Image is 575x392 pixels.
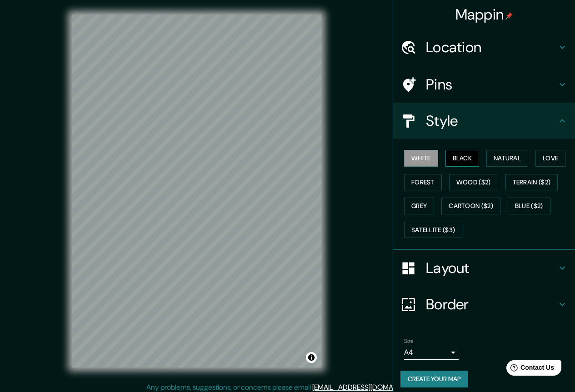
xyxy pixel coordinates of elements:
button: Forest [404,174,442,191]
div: Location [393,29,575,65]
button: Cartoon ($2) [441,198,500,214]
h4: Pins [426,75,557,94]
div: Pins [393,66,575,103]
button: Grey [404,198,434,214]
iframe: Help widget launcher [494,357,565,382]
button: Blue ($2) [508,198,550,214]
div: A4 [404,345,459,360]
div: Layout [393,250,575,286]
button: Love [535,150,565,167]
img: pin-icon.png [505,12,513,20]
h4: Mappin [455,5,513,24]
h4: Location [426,38,557,56]
button: Wood ($2) [449,174,498,191]
button: Black [445,150,480,167]
h4: Border [426,295,557,313]
label: Size [404,337,414,345]
h4: Layout [426,259,557,277]
button: White [404,150,438,167]
button: Satellite ($3) [404,222,462,238]
button: Create your map [400,371,468,387]
button: Toggle attribution [306,352,317,363]
div: Border [393,286,575,323]
a: [EMAIL_ADDRESS][DOMAIN_NAME] [312,382,425,392]
button: Natural [486,150,528,167]
h4: Style [426,112,557,130]
div: Style [393,103,575,139]
button: Terrain ($2) [505,174,558,191]
canvas: Map [72,15,321,367]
